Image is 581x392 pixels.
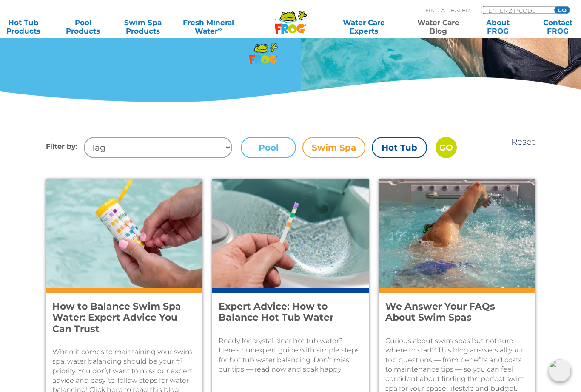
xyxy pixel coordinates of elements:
[535,18,581,35] a: ContactFROG
[52,301,184,335] h4: How to Balance Swim Spa Water: Expert Advice You Can Trust
[475,18,521,35] a: AboutFROG
[487,7,545,14] input: Zip Code Form
[372,137,427,159] label: Hot Tub
[46,137,84,159] h4: Filter by:
[379,180,535,289] img: A man swim sin the moving current of a swim spa
[219,301,350,324] h4: Expert Advice: How to Balance Hot Tub Water
[179,18,238,35] a: Fresh MineralWater∞
[120,18,166,35] a: Swim SpaProducts
[415,18,461,35] a: Water CareBlog
[425,6,470,14] p: Find A Dealer
[46,180,202,289] img: A woman with pink nail polish tests her swim spa with FROG @ease Test Strips
[436,137,457,159] input: GO
[511,137,535,147] a: Reset
[302,137,365,159] label: Swim Spa
[218,26,222,32] sup: ∞
[554,7,570,14] input: GO
[549,360,571,382] img: openIcon
[385,301,517,324] h4: We Answer Your FAQs About Swim Spas
[241,137,296,159] label: Pool
[219,337,362,375] p: Ready for crystal clear hot tub water? Here's our expert guide with simple steps for hot tub wate...
[326,18,402,35] a: Water CareExperts
[60,18,106,35] a: PoolProducts
[212,180,368,289] img: A female's hand dips a test strip into a hot tub.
